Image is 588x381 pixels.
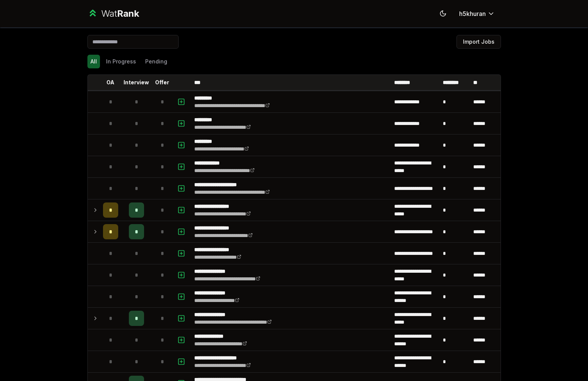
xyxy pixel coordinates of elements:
[142,55,170,68] button: Pending
[453,7,501,21] button: h5khuran
[456,35,501,49] button: Import Jobs
[117,8,139,19] span: Rank
[459,9,486,18] span: h5khuran
[106,79,114,86] p: OA
[87,8,139,20] a: WatRank
[155,79,169,86] p: Offer
[103,55,139,68] button: In Progress
[87,55,100,68] button: All
[124,79,149,86] p: Interview
[101,8,139,20] div: Wat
